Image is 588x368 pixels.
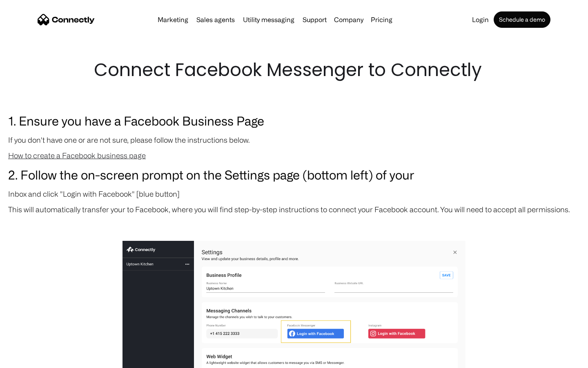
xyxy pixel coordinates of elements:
a: Utility messaging [240,16,298,23]
a: Support [299,16,330,23]
a: Marketing [154,16,192,23]
p: Inbox and click "Login with Facebook" [blue button] [8,188,580,200]
p: ‍ [8,219,580,231]
a: Schedule a demo [494,11,550,28]
h3: 1. Ensure you have a Facebook Business Page [8,111,580,130]
h1: Connect Facebook Messenger to Connectly [94,57,494,83]
a: How to create a Facebook business page [8,151,146,159]
p: If you don't have one or are not sure, please follow the instructions below. [8,134,580,146]
a: Login [469,16,492,23]
a: Pricing [367,16,396,23]
p: This will automatically transfer your to Facebook, where you will find step-by-step instructions ... [8,204,580,215]
a: Sales agents [193,16,238,23]
h3: 2. Follow the on-screen prompt on the Settings page (bottom left) of your [8,165,580,184]
div: Company [334,14,363,25]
